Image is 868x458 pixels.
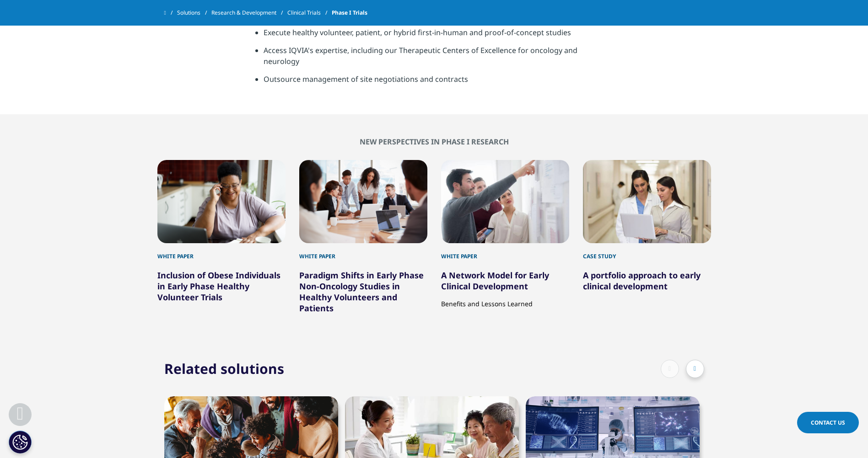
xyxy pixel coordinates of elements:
h2: New perspectives in Phase I research [164,137,704,146]
li: Outsource management of site negotiations and contracts [264,74,613,91]
a: Contact Us [797,412,859,433]
p: ​Benefits and Lessons Learned [441,292,569,309]
a: Solutions [177,5,211,21]
h2: Related solutions [164,359,284,378]
div: White Paper [441,243,569,261]
a: Inclusion of Obese Individuals in Early Phase Healthy Volunteer Trials [157,270,280,303]
a: A portfolio approach to early clinical development [583,270,701,292]
div: Case Study [583,243,711,261]
a: Clinical Trials [287,5,332,21]
a: ​A Network Model for Early Clinical Development [441,270,549,292]
a: Research & Development [211,5,287,21]
li: Access IQVIA's expertise, including our Therapeutic Centers of Excellence for oncology and neurology [264,45,613,74]
li: Execute healthy volunteer, patient, or hybrid first-in-human and proof-of-concept studies [264,27,613,45]
button: Cookies Settings [9,431,32,453]
div: White Paper [157,243,286,261]
span: Contact Us [811,419,845,426]
div: White Paper [299,243,427,261]
span: Phase I Trials [332,5,367,21]
a: Paradigm Shifts in Early Phase Non-Oncology Studies in Healthy Volunteers and Patients [299,270,424,314]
